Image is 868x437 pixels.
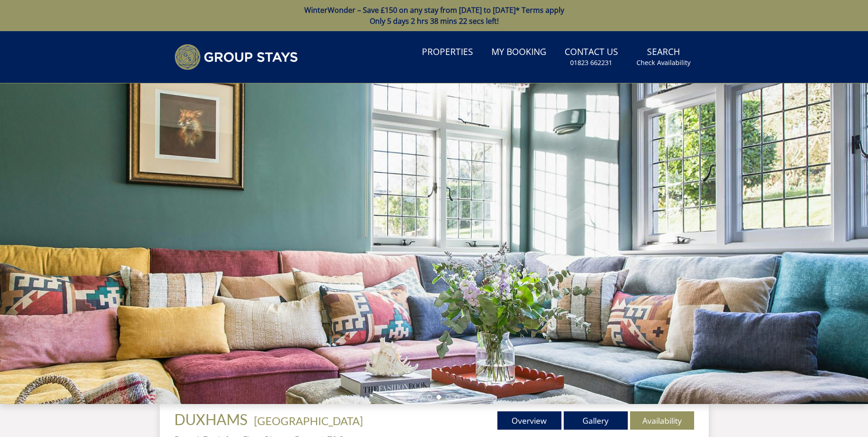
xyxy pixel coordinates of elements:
[636,58,690,67] small: Check Availability
[174,410,248,428] span: DUXHAMS
[561,42,622,72] a: Contact Us01823 662231
[488,42,550,63] a: My Booking
[630,411,694,430] a: Availability
[174,44,298,70] img: Group Stays
[570,58,612,67] small: 01823 662231
[418,42,477,63] a: Properties
[497,411,561,430] a: Overview
[250,414,363,427] span: -
[254,414,363,427] a: [GEOGRAPHIC_DATA]
[174,410,250,428] a: DUXHAMS
[370,16,499,26] span: Only 5 days 2 hrs 38 mins 22 secs left!
[564,411,628,430] a: Gallery
[633,42,694,72] a: SearchCheck Availability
